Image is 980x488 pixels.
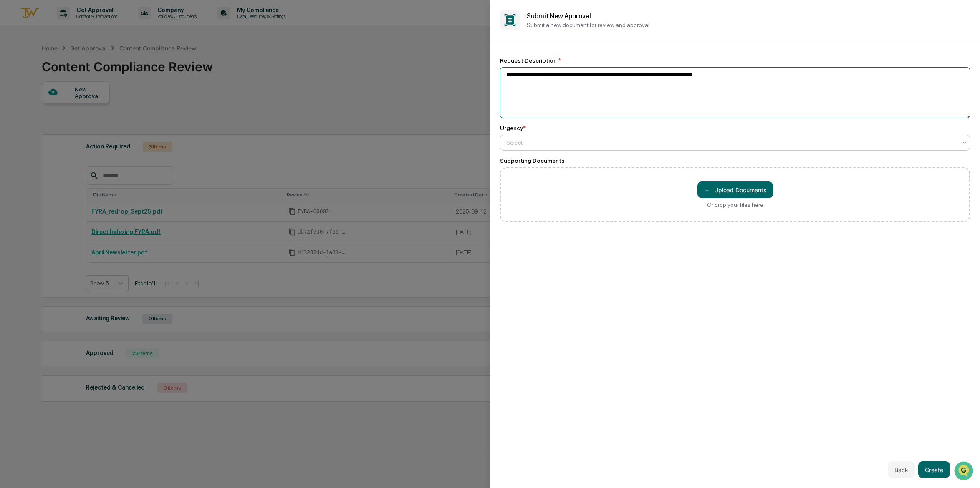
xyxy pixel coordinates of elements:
[28,64,137,72] div: Start new chat
[61,106,67,113] div: 🗄️
[17,121,53,129] span: Data Lookup
[83,141,101,148] span: Pylon
[8,64,23,79] img: 1746055101610-c473b297-6a78-478c-a979-82029cc54cd1
[8,122,15,128] div: 🔎
[918,461,950,478] button: Create
[57,102,107,117] a: 🗄️Attestations
[5,102,57,117] a: 🖐️Preclearance
[17,105,54,113] span: Preclearance
[28,72,106,79] div: We're available if you need us!
[8,106,15,113] div: 🖐️
[707,201,763,208] div: Or drop your files here
[69,105,104,113] span: Attestations
[888,461,915,478] button: Back
[500,57,970,64] div: Request Description
[8,18,152,31] p: How can we help?
[1,1,20,20] button: Open customer support
[142,66,152,76] button: Start new chat
[527,22,970,28] p: Submit a new document for review and approval
[59,141,101,148] a: Powered byPylon
[1,3,20,18] img: f2157a4c-a0d3-4daa-907e-bb6f0de503a5-1751232295721
[5,118,56,133] a: 🔎Data Lookup
[500,125,526,131] div: Urgency
[500,157,970,164] div: Supporting Documents
[704,186,710,194] span: ＋
[697,181,773,198] button: Or drop your files here
[527,12,970,20] h2: Submit New Approval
